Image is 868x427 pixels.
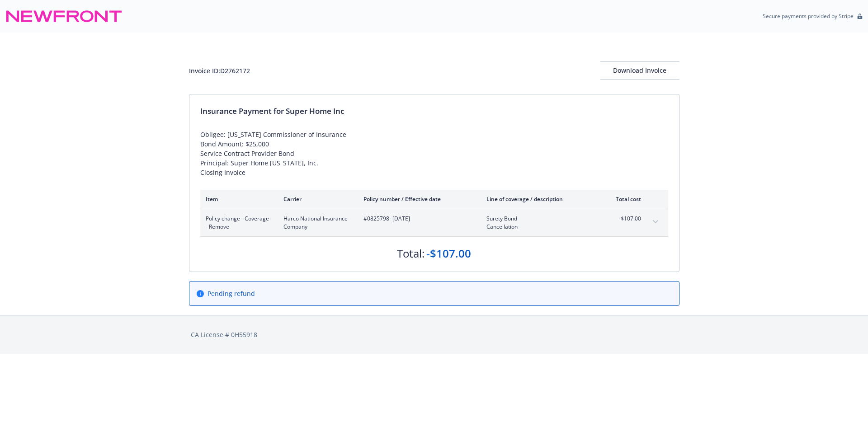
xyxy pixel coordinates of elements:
[426,246,471,261] div: -$107.00
[486,195,593,203] div: Line of coverage / description
[200,130,668,177] div: Obligee: [US_STATE] Commissioner of Insurance Bond Amount: $25,000 Service Contract Provider Bond...
[486,223,593,231] span: Cancellation
[208,289,255,298] span: Pending refund
[191,330,678,339] div: CA License # 0H55918
[200,105,668,117] div: Insurance Payment for Super Home Inc
[363,195,472,203] div: Policy number / Effective date
[607,215,641,223] span: -$107.00
[397,246,425,261] div: Total:
[363,215,472,223] span: #0825798 - [DATE]
[648,215,663,229] button: expand content
[763,12,854,20] p: Secure payments provided by Stripe
[283,215,349,231] span: Harco National Insurance Company
[189,66,250,75] div: Invoice ID: D2762172
[607,195,641,203] div: Total cost
[206,215,269,231] span: Policy change - Coverage - Remove
[200,209,668,236] div: Policy change - Coverage - RemoveHarco National Insurance Company#0825798- [DATE]Surety BondCance...
[283,195,349,203] div: Carrier
[206,195,269,203] div: Item
[600,61,679,80] button: Download Invoice
[486,215,593,231] span: Surety BondCancellation
[600,62,679,79] div: Download Invoice
[486,215,593,223] span: Surety Bond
